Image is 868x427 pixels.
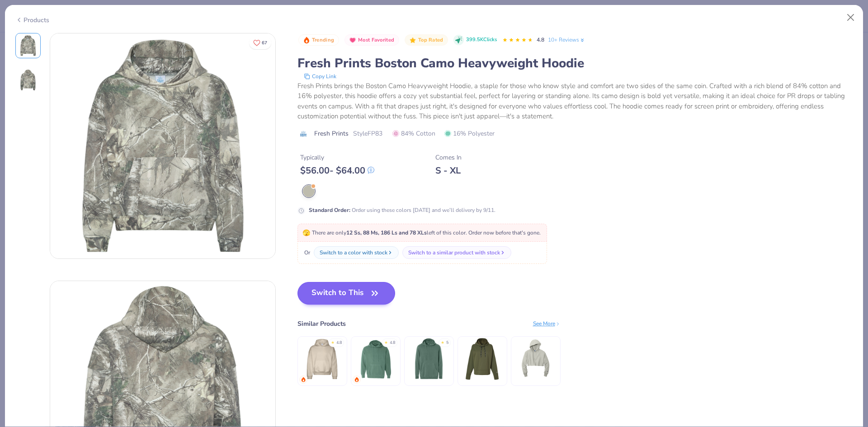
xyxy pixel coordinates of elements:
div: 4.8 Stars [502,33,533,47]
div: ★ [331,340,335,343]
img: Front [50,33,275,258]
div: $ 56.00 - $ 64.00 [300,165,374,176]
div: Switch to a similar product with stock [408,249,500,257]
div: See More [533,319,561,328]
div: Comes In [435,153,462,162]
span: 399.5K Clicks [466,36,497,44]
img: trending.gif [301,377,306,382]
button: Switch to This [297,282,396,305]
button: Badge Button [405,34,448,46]
span: Most Favorited [358,38,394,42]
div: Fresh Prints Boston Camo Heavyweight Hoodie [297,55,853,72]
div: Order using these colors [DATE] and we’ll delivery by 9/11. [309,206,495,214]
div: ★ [384,340,388,343]
img: Trending sort [303,37,310,44]
button: Like [249,36,271,49]
div: ★ [441,340,444,343]
img: Champion Ladies' Gameday Hooded Sweatshirt [461,338,504,380]
div: S - XL [435,165,462,176]
img: Back [17,69,39,91]
img: trending.gif [354,377,359,382]
img: Champion Women’s Reverse Weave ® Cropped Cut-Off Hooded Sweatshirt [514,338,557,380]
span: Or [302,249,310,257]
span: 84% Cotton [392,129,435,138]
span: Style FP83 [353,129,382,138]
span: 16% Polyester [444,129,495,138]
button: Close [842,9,859,26]
button: Badge Button [344,34,399,46]
a: 10+ Reviews [548,36,585,44]
img: Most Favorited sort [349,37,356,44]
div: Fresh Prints brings the Boston Camo Heavyweight Hoodie, a staple for those who know style and com... [297,81,853,122]
img: Top Rated sort [409,37,416,44]
span: 67 [262,41,267,45]
img: Independent Trading Co. Heavyweight Pigment-Dyed Hooded Sweatshirt [407,338,450,380]
span: Fresh Prints [314,129,349,138]
strong: 12 Ss, 88 Ms, 186 Ls and 78 XLs [346,229,427,236]
div: Similar Products [297,319,346,328]
div: Typically [300,153,374,162]
img: Front [17,35,39,56]
div: Products [15,15,49,25]
img: brand logo [297,130,310,137]
div: 4.8 [336,340,342,346]
button: Switch to a color with stock [314,246,399,259]
button: Badge Button [298,34,339,46]
span: 4.8 [537,36,544,43]
div: 4.8 [390,340,395,346]
strong: Standard Order : [309,206,350,214]
div: Switch to a color with stock [320,249,387,257]
div: 5 [446,340,448,346]
button: copy to clipboard [301,72,339,81]
img: Fresh Prints Boston Heavyweight Hoodie [301,338,344,380]
span: There are only left of this color. Order now before that's gone. [302,229,541,236]
span: Top Rated [418,38,443,42]
span: 🫣 [302,229,310,237]
button: Switch to a similar product with stock [402,246,511,259]
span: Trending [312,38,334,42]
img: Comfort Colors Adult Hooded Sweatshirt [354,338,397,380]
